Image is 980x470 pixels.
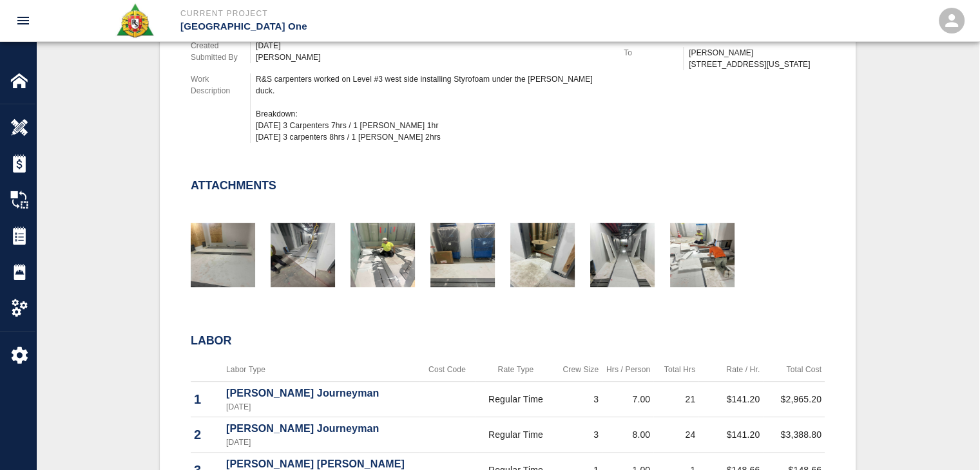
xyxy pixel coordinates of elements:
[223,358,419,382] th: Labor Type
[689,59,825,70] p: [STREET_ADDRESS][US_STATE]
[191,223,255,287] img: thumbnail
[763,358,825,382] th: Total Cost
[602,358,653,382] th: Hrs / Person
[226,437,416,448] p: [DATE]
[194,390,220,409] p: 1
[256,73,608,143] div: R&S carpenters worked on Level #3 west side installing Styrofoam under the [PERSON_NAME] duck. Br...
[624,47,683,59] p: To
[557,358,602,382] th: Crew Size
[916,408,980,470] iframe: Chat Widget
[191,40,250,52] p: Created
[653,358,698,382] th: Total Hrs
[430,223,495,287] img: thumbnail
[191,179,276,193] h2: Attachments
[763,382,825,417] td: $2,965.20
[475,417,557,453] td: Regular Time
[194,425,220,444] p: 2
[590,223,655,287] img: thumbnail
[180,19,560,34] p: [GEOGRAPHIC_DATA] One
[670,223,735,287] img: thumbnail
[763,417,825,453] td: $3,388.80
[8,5,39,36] button: open drawer
[226,421,416,437] p: [PERSON_NAME] Journeyman
[271,223,335,287] img: thumbnail
[698,417,763,453] td: $141.20
[475,358,557,382] th: Rate Type
[510,223,575,287] img: thumbnail
[256,40,608,52] div: [DATE]
[419,358,474,382] th: Cost Code
[351,223,415,287] img: thumbnail
[475,382,557,417] td: Regular Time
[557,382,602,417] td: 3
[226,401,416,413] p: [DATE]
[191,73,250,97] p: Work Description
[602,417,653,453] td: 8.00
[180,8,560,19] p: Current Project
[256,52,608,63] div: [PERSON_NAME]
[653,417,698,453] td: 24
[557,417,602,453] td: 3
[602,382,653,417] td: 7.00
[191,52,250,63] p: Submitted By
[698,382,763,417] td: $141.20
[226,386,416,401] p: [PERSON_NAME] Journeyman
[191,334,825,348] h2: Labor
[689,47,825,59] p: [PERSON_NAME]
[698,358,763,382] th: Rate / Hr.
[115,3,155,39] img: Roger & Sons Concrete
[653,382,698,417] td: 21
